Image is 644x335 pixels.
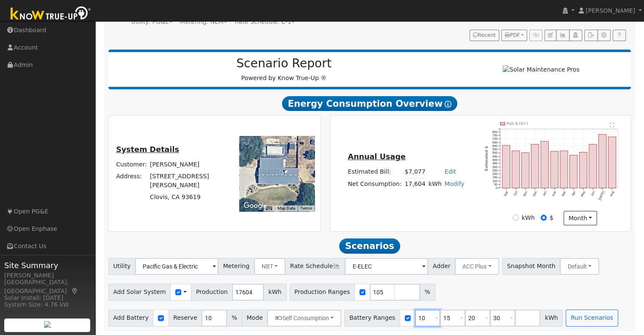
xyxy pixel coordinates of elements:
[492,172,498,176] text: 200
[503,65,579,74] img: Solar Maintenance Pros
[597,30,611,42] button: Settings
[131,17,173,26] div: Utility: PG&E
[4,271,91,280] div: [PERSON_NAME]
[191,284,232,301] span: Production
[542,191,547,197] text: Jan
[445,168,456,175] a: Edit
[113,56,456,83] div: Powered by Know True-Up ®
[492,158,498,162] text: 400
[485,146,489,171] text: Estimated $
[586,7,635,14] span: [PERSON_NAME]
[149,159,228,171] td: [PERSON_NAME]
[544,30,556,42] button: Edit User
[502,258,561,275] span: Snapshot Month
[492,130,498,133] text: 800
[180,17,227,26] div: Metering: NEM
[610,122,615,127] text: 
[235,18,295,25] span: Alias: HE1
[513,191,519,197] text: Oct
[569,30,582,42] button: Login As
[428,258,455,275] span: Adder
[571,190,577,197] text: Apr
[339,238,400,254] span: Scenarios
[108,284,171,301] span: Add Solar System
[115,159,149,171] td: Customer:
[470,30,499,42] button: Recent
[492,137,498,141] text: 700
[241,200,269,211] a: Open this area in Google Maps (opens a new window)
[561,190,567,197] text: Mar
[505,32,520,38] span: PDF
[455,258,499,275] button: ACC Plus
[492,175,498,179] text: 150
[590,191,596,197] text: Jun
[135,258,218,275] input: Select a Utility
[116,145,179,154] u: System Details
[492,165,498,169] text: 300
[599,134,607,188] rect: onclick=""
[282,96,457,111] span: Energy Consumption Overview
[263,284,286,301] span: kWh
[267,310,341,327] button: Self Consumption
[561,151,568,188] rect: onclick=""
[254,258,286,275] button: NBT
[598,191,606,201] text: [DATE]
[502,145,510,188] rect: onclick=""
[285,258,345,275] span: Rate Schedule
[492,155,498,158] text: 450
[522,152,529,188] rect: onclick=""
[149,191,228,203] td: Clovis, CA 93619
[346,166,403,178] td: Estimated Bill:
[344,310,400,327] span: Battery Ranges
[551,151,558,188] rect: onclick=""
[492,147,498,151] text: 550
[4,278,91,296] div: [GEOGRAPHIC_DATA], [GEOGRAPHIC_DATA]
[290,284,355,301] span: Production Ranges
[345,258,428,275] input: Select a Rate Schedule
[348,152,405,161] u: Annual Usage
[541,215,547,221] input: $
[71,288,79,294] a: Map
[6,5,95,24] img: Know True-Up
[531,144,539,188] rect: onclick=""
[580,152,587,188] rect: onclick=""
[492,161,498,165] text: 350
[580,190,586,197] text: May
[403,166,427,178] td: $7,077
[566,310,618,327] button: Run Scenarios
[44,321,51,328] img: retrieve
[346,178,403,190] td: Net Consumption:
[300,206,312,210] a: Terms (opens in new tab)
[108,258,136,275] span: Utility
[403,178,427,190] td: 17,604
[427,178,443,190] td: kWh
[492,144,498,148] text: 600
[522,190,528,197] text: Nov
[242,310,268,327] span: Mode
[556,30,569,42] button: Multi-Series Graph
[501,30,527,42] button: PDF
[512,151,520,188] rect: onclick=""
[513,215,519,221] input: kWh
[492,151,498,155] text: 500
[117,56,451,71] h2: Scenario Report
[589,144,597,188] rect: onclick=""
[149,171,228,191] td: [STREET_ADDRESS][PERSON_NAME]
[492,140,498,144] text: 650
[4,300,91,309] div: System Size: 4.76 kW
[610,191,616,197] text: Aug
[445,101,451,108] i: Show Help
[266,205,272,211] button: Keyboard shortcuts
[496,186,498,190] text: 0
[492,169,498,172] text: 250
[503,191,509,197] text: Sep
[169,310,202,327] span: Reserve
[584,30,597,42] button: Export Interval Data
[227,310,242,327] span: %
[445,180,464,187] a: Modify
[241,200,269,211] img: Google
[613,30,626,42] a: Help Link
[4,260,91,271] span: Site Summary
[564,211,597,225] button: month
[550,213,553,222] label: $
